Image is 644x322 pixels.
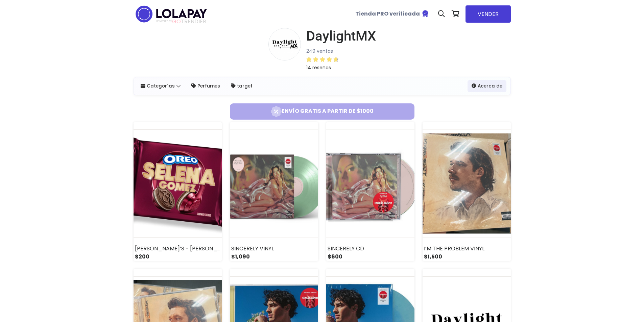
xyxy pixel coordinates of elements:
[187,80,224,92] a: Perfumes
[326,253,414,261] div: $600
[421,9,429,18] img: Tienda verificada
[423,245,511,253] div: I’M THE PROBLEM VINYL
[306,55,376,72] a: 14 reseñas
[423,122,511,261] a: I’M THE PROBLEM VINYL $1,500
[268,28,301,60] img: small.png
[230,245,318,253] div: SINCERELY VINYL
[423,253,511,261] div: $1,500
[172,18,181,25] span: GO
[230,253,318,261] div: $1,090
[306,55,339,64] div: 4.71 / 5
[466,5,511,23] a: VENDER
[157,19,206,25] span: TRENDIER
[134,253,222,261] div: $200
[134,3,209,25] img: logo
[157,20,172,23] span: POWERED BY
[134,122,222,261] a: [PERSON_NAME]’S - [PERSON_NAME] $200
[134,122,222,245] img: small_1749632157822.png
[468,80,506,92] a: Acerca de
[134,245,222,253] div: [PERSON_NAME]’S - [PERSON_NAME]
[326,122,414,261] a: SINCERELY CD $600
[233,106,412,117] span: Envío gratis a partir de $1000
[137,80,185,92] a: Categorías
[301,28,376,44] a: DaylightMX
[306,64,331,71] small: 14 reseñas
[355,10,420,18] b: Tienda PRO verificada
[326,122,414,245] img: small_1748473216045.png
[306,28,376,44] h1: DaylightMX
[326,245,414,253] div: SINCERELY CD
[230,122,318,245] img: small_1748473266243.png
[306,48,333,54] small: 249 ventas
[227,80,257,92] a: target
[423,122,511,245] img: small_1748473076938.png
[230,122,318,261] a: SINCERELY VINYL $1,090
